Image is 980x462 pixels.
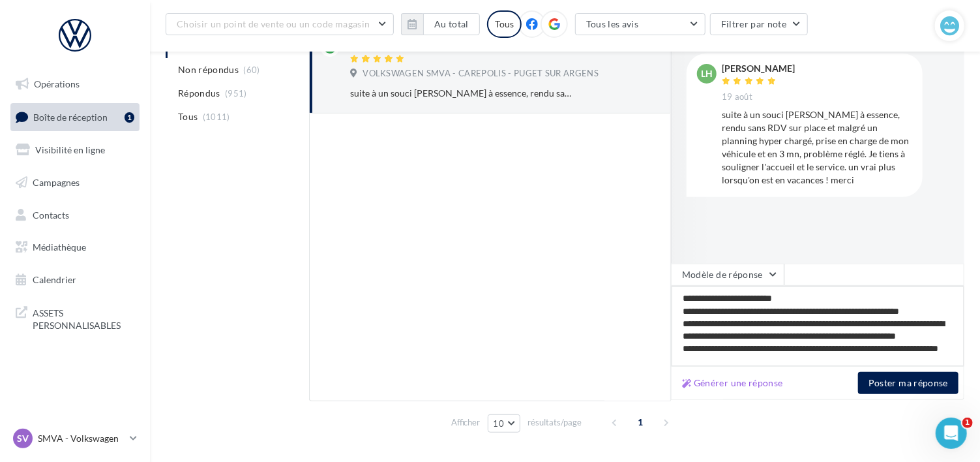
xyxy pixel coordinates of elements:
[33,177,80,188] span: Campagnes
[17,432,29,445] span: SV
[33,209,69,220] span: Contacts
[350,87,574,100] div: suite à un souci [PERSON_NAME] à essence, rendu sans RDV sur place et malgré un planning hyper ch...
[363,68,599,80] span: VOLKSWAGEN SMVA - CAREPOLIS - PUGET SUR ARGENS
[962,418,973,428] span: 1
[487,10,522,38] div: Tous
[8,70,142,98] a: Opérations
[451,416,481,429] span: Afficher
[858,372,958,394] button: Poster ma réponse
[244,65,260,75] span: (60)
[8,202,142,229] a: Contacts
[527,416,582,429] span: résultats/page
[178,87,220,100] span: Répondus
[630,412,651,433] span: 1
[35,144,105,155] span: Visibilité en ligne
[722,64,795,73] div: [PERSON_NAME]
[401,13,480,35] button: Au total
[8,266,142,294] a: Calendrier
[8,136,142,164] a: Visibilité en ligne
[710,13,809,35] button: Filtrer par note
[8,169,142,196] a: Campagnes
[677,375,788,391] button: Générer une réponse
[8,299,142,337] a: ASSETS PERSONNALISABLES
[125,112,134,123] div: 1
[225,88,247,99] span: (951)
[33,111,108,122] span: Boîte de réception
[8,234,142,261] a: Médiathèque
[34,78,80,89] span: Opérations
[178,63,239,76] span: Non répondus
[10,426,140,451] a: SV SMVA - Volkswagen
[423,13,480,35] button: Au total
[177,18,370,29] span: Choisir un point de vente ou un code magasin
[671,264,784,286] button: Modèle de réponse
[936,418,967,449] iframe: Intercom live chat
[722,91,752,103] span: 19 août
[203,112,230,122] span: (1011)
[586,18,639,29] span: Tous les avis
[166,13,394,35] button: Choisir un point de vente ou un code magasin
[8,103,142,131] a: Boîte de réception1
[722,108,912,187] div: suite à un souci [PERSON_NAME] à essence, rendu sans RDV sur place et malgré un planning hyper ch...
[33,304,134,332] span: ASSETS PERSONNALISABLES
[575,13,705,35] button: Tous les avis
[33,274,76,285] span: Calendrier
[38,432,125,445] p: SMVA - Volkswagen
[33,241,86,253] span: Médiathèque
[494,418,505,429] span: 10
[488,414,521,433] button: 10
[701,67,713,80] span: LH
[178,110,198,123] span: Tous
